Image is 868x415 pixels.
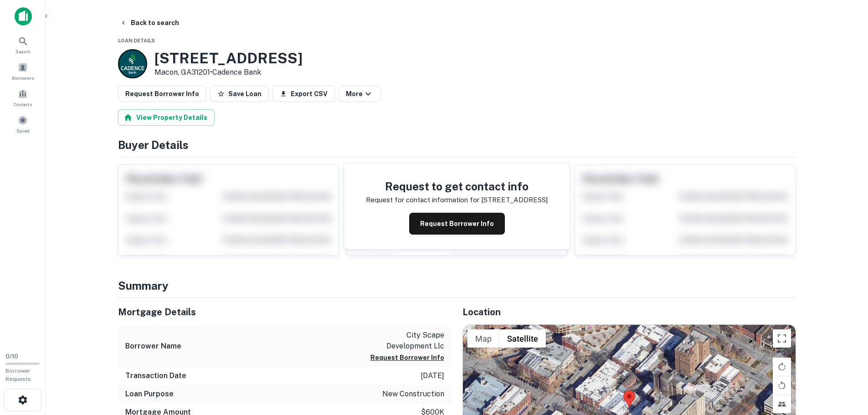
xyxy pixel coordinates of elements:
a: Cadence Bank [212,68,261,77]
button: Request Borrower Info [118,86,206,102]
img: capitalize-icon.png [15,7,32,26]
button: Tilt map [773,395,791,413]
p: city scape development llc [362,330,444,352]
h4: Buyer Details [118,137,796,153]
span: Search [15,48,31,55]
iframe: Chat Widget [822,342,868,386]
span: Loan Details [118,38,155,43]
h3: [STREET_ADDRESS] [154,50,303,67]
button: View Property Details [118,109,215,126]
button: Export CSV [272,86,335,102]
button: Show satellite imagery [499,329,546,348]
h5: Location [462,305,796,319]
button: Request Borrower Info [409,213,505,235]
span: Borrowers [12,74,34,82]
button: Rotate map counterclockwise [773,376,791,395]
a: Contacts [3,85,43,110]
a: Search [3,32,43,57]
h4: Request to get contact info [366,178,548,195]
span: Contacts [14,101,32,108]
a: Borrowers [3,59,43,83]
p: Request for contact information for [366,195,479,205]
button: More [339,86,381,102]
p: new construction [382,389,444,400]
p: [STREET_ADDRESS] [481,195,548,205]
button: Rotate map clockwise [773,358,791,376]
button: Request Borrower Info [370,352,444,363]
button: Save Loan [210,86,269,102]
a: Saved [3,112,43,136]
h6: Borrower Name [125,341,181,352]
span: 0 / 10 [5,353,18,360]
h6: Transaction Date [125,370,186,381]
p: Macon, GA31201 • [154,67,303,78]
span: Saved [16,127,30,134]
button: Toggle fullscreen view [773,329,791,348]
p: [DATE] [421,370,444,381]
h6: Loan Purpose [125,389,174,400]
h4: Summary [118,277,796,294]
button: Show street map [467,329,499,348]
span: Borrower Requests [5,368,31,382]
button: Back to search [116,15,183,31]
h5: Mortgage Details [118,305,452,319]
